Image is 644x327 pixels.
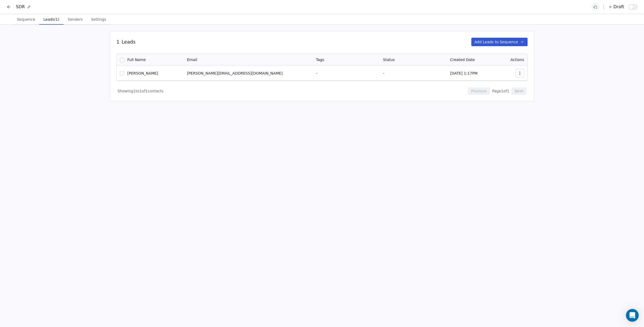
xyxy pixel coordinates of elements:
[127,57,146,63] span: Full Name
[15,16,37,23] span: Sequence
[511,58,524,62] span: Actions
[66,16,85,23] span: Senders
[450,71,478,75] span: [DATE] 1:17PM
[187,71,283,75] span: [PERSON_NAME][EMAIL_ADDRESS][DOMAIN_NAME]
[316,58,324,62] span: Tags
[626,309,639,322] div: Open Intercom Messenger
[16,4,25,10] span: SDR
[471,38,528,46] button: Add Leads to Sequence
[383,71,384,75] span: -
[89,16,108,23] span: Settings
[468,87,490,95] button: Previous
[450,58,475,62] span: Created Date
[316,71,317,75] span: -
[613,4,624,10] span: draft
[511,87,526,95] button: Next
[187,58,197,62] span: Email
[383,58,395,62] span: Status
[41,16,62,23] span: Leads (1)
[127,71,158,76] span: [PERSON_NAME]
[492,88,509,94] span: Page 1 of 1
[121,38,135,45] span: Leads
[116,38,119,45] span: 1
[118,88,163,94] span: Showing 1 to 1 of 1 contacts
